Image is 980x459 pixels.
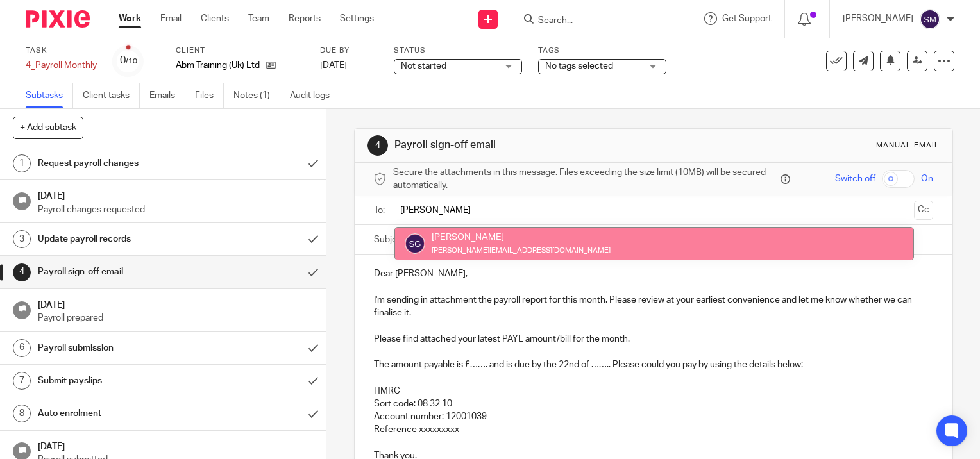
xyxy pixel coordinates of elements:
[119,12,141,25] a: Work
[374,397,933,410] p: Sort code: 08 32 10
[876,140,940,151] div: Manual email
[394,46,522,56] label: Status
[38,154,204,173] h1: Request payroll changes
[374,333,933,346] p: Please find attached your latest PAYE amount/bill for the month.
[367,135,388,156] div: 4
[13,154,31,172] div: 1
[374,294,933,320] p: I'm sending in attachment the payroll report for this month. Please review at your earliest conve...
[38,312,314,324] p: Payroll prepared
[843,12,913,25] p: [PERSON_NAME]
[432,247,611,254] small: [PERSON_NAME][EMAIL_ADDRESS][DOMAIN_NAME]
[538,46,666,56] label: Tags
[38,187,314,203] h1: [DATE]
[83,83,140,108] a: Client tasks
[320,61,347,70] span: [DATE]
[126,58,137,65] small: /10
[26,10,90,28] img: Pixie
[195,83,224,108] a: Files
[537,15,652,27] input: Search
[374,233,407,246] label: Subject:
[160,12,182,25] a: Email
[722,14,772,23] span: Get Support
[176,46,304,56] label: Client
[432,231,611,244] div: [PERSON_NAME]
[233,83,280,108] a: Notes (1)
[374,423,933,436] p: Reference xxxxxxxxx
[38,229,204,249] h1: Update payroll records
[13,339,31,357] div: 6
[38,296,314,312] h1: [DATE]
[401,62,446,71] span: Not started
[340,12,374,25] a: Settings
[13,117,83,138] button: + Add subtask
[374,267,933,280] p: Dear [PERSON_NAME],
[13,372,31,390] div: 7
[38,203,314,216] p: Payroll changes requested
[120,53,137,68] div: 0
[38,338,204,358] h1: Payroll submission
[38,404,204,423] h1: Auto enrolment
[545,62,613,71] span: No tags selected
[914,201,933,220] button: Cc
[13,405,31,422] div: 8
[921,172,933,185] span: On
[13,263,31,281] div: 4
[320,46,378,56] label: Due by
[13,230,31,248] div: 3
[290,83,339,108] a: Audit logs
[289,12,321,25] a: Reports
[201,12,229,25] a: Clients
[38,262,204,281] h1: Payroll sign-off email
[38,371,204,390] h1: Submit payslips
[176,59,260,72] p: Abm Training (Uk) Ltd
[920,9,940,29] img: svg%3E
[835,172,875,185] span: Switch off
[374,385,933,397] p: HMRC
[393,166,777,192] span: Secure the attachments in this message. Files exceeding the size limit (10MB) will be secured aut...
[26,83,73,108] a: Subtasks
[374,204,388,217] label: To:
[374,358,933,371] p: The amount payable is £……. and is due by the 22nd of …….. Please could you pay by using the detai...
[26,46,97,56] label: Task
[374,410,933,423] p: Account number: 12001039
[149,83,185,108] a: Emails
[26,59,97,72] div: 4_Payroll Monthly
[394,138,680,152] h1: Payroll sign-off email
[405,233,425,254] img: svg%3E
[38,437,314,453] h1: [DATE]
[248,12,269,25] a: Team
